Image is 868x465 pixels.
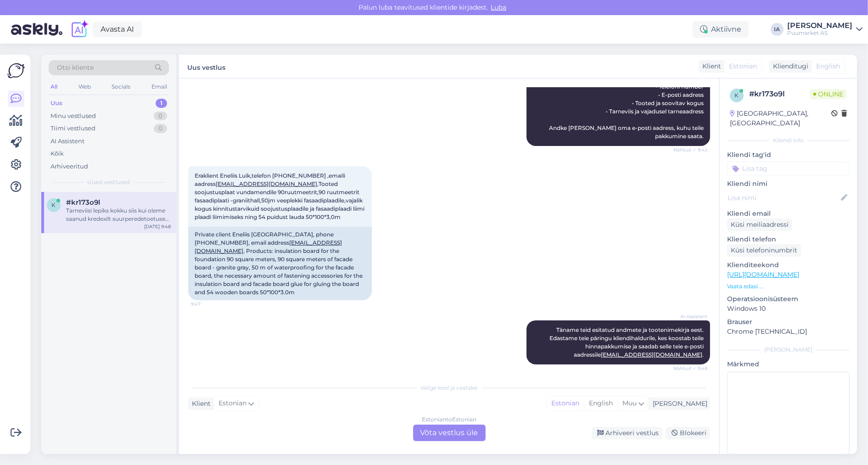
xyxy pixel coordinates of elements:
[749,89,810,100] div: # kr173o9l
[699,62,721,71] div: Klient
[727,244,801,257] div: Küsi telefoninumbrit
[422,415,476,424] div: Estonian to Estonian
[727,260,850,270] p: Klienditeekond
[730,109,831,128] div: [GEOGRAPHIC_DATA], [GEOGRAPHIC_DATA]
[216,180,317,187] a: [EMAIL_ADDRESS][DOMAIN_NAME]
[727,270,799,279] a: [URL][DOMAIN_NAME]
[673,365,707,372] span: Nähtud ✓ 9:48
[50,124,95,133] div: Tiimi vestlused
[150,81,169,93] div: Email
[727,327,850,336] p: Chrome [TECHNICAL_ID]
[727,359,850,369] p: Märkmed
[584,397,617,410] div: English
[622,399,637,407] span: Muu
[144,223,171,230] div: [DATE] 9:48
[727,136,850,145] div: Kliendi info
[77,81,93,93] div: Web
[188,384,710,392] div: Valige keel ja vastake
[601,351,702,358] a: [EMAIL_ADDRESS][DOMAIN_NAME]
[50,99,62,108] div: Uus
[218,398,246,409] span: Estonian
[727,218,792,231] div: Küsi meiliaadressi
[666,427,710,439] div: Blokeeri
[66,198,100,207] span: #kr173o9l
[727,209,850,218] p: Kliendi email
[549,326,705,358] span: Täname teid esitatud andmete ja tootenimekirja eest. Edastame teie päringu kliendihaldurile, kes ...
[57,63,94,73] span: Otsi kliente
[787,29,852,37] div: Puumarket AS
[66,207,171,223] div: Tarneviisi lepiks kokku siis kui oleme saanud kredexilt suurperedetoetuse vastuse taotlemise kohta
[727,150,850,160] p: Kliendi tag'id
[188,227,372,300] div: Private client Eneliis [GEOGRAPHIC_DATA], phone [PHONE_NUMBER], email address , Products: insulat...
[727,179,850,189] p: Kliendi nimi
[50,112,96,121] div: Minu vestlused
[727,304,850,314] p: Windows 10
[735,92,739,99] span: k
[50,149,64,158] div: Kõik
[488,3,510,11] span: Luba
[771,23,784,36] div: IA
[727,346,850,354] div: [PERSON_NAME]
[728,193,839,203] input: Lisa nimi
[673,313,707,320] span: AI Assistent
[191,301,225,308] span: 9:47
[592,427,662,439] div: Arhiveeri vestlus
[787,22,852,29] div: [PERSON_NAME]
[727,235,850,244] p: Kliendi telefon
[50,137,84,146] div: AI Assistent
[727,294,850,304] p: Operatsioonisüsteem
[769,62,808,71] div: Klienditugi
[649,399,707,409] div: [PERSON_NAME]
[729,62,757,71] span: Estonian
[154,112,167,121] div: 0
[810,89,847,99] span: Online
[188,399,211,409] div: Klient
[816,62,840,71] span: English
[195,172,366,220] span: Eraklient Eneliis Luik,telefon [PHONE_NUMBER] ,emaili aadress ,Tooted soojustusplaat vundamendile...
[693,21,749,38] div: Aktiivne
[787,22,862,37] a: [PERSON_NAME]Puumarket AS
[88,178,130,186] span: Uued vestlused
[727,162,850,175] input: Lisa tag
[156,99,167,108] div: 1
[93,22,142,37] a: Avasta AI
[547,397,584,410] div: Estonian
[673,146,707,153] span: Nähtud ✓ 9:42
[727,282,850,291] p: Vaata edasi ...
[70,20,89,39] img: explore-ai
[50,162,88,171] div: Arhiveeritud
[7,62,25,79] img: Askly Logo
[187,60,225,73] label: Uus vestlus
[727,317,850,327] p: Brauser
[110,81,132,93] div: Socials
[154,124,167,133] div: 0
[52,202,56,208] span: k
[413,425,486,441] div: Võta vestlus üle
[49,81,59,93] div: All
